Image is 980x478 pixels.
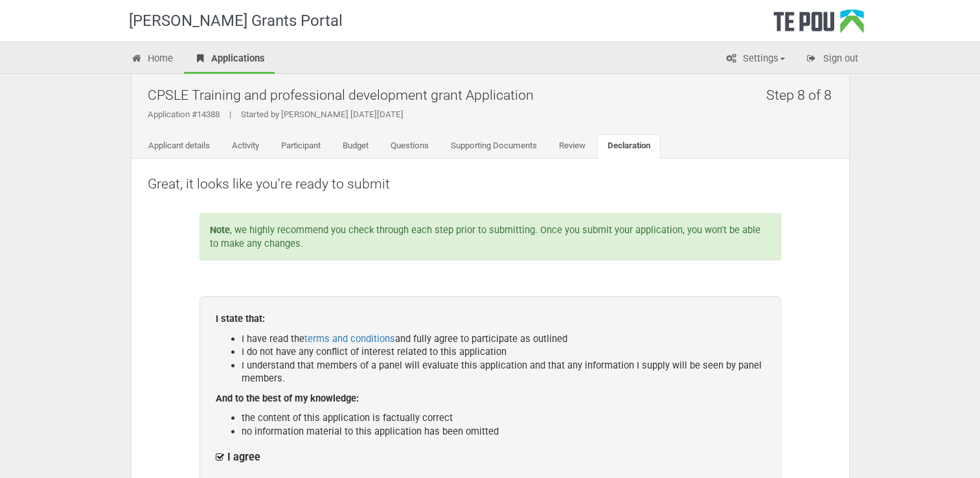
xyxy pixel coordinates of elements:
[222,134,269,159] a: Activity
[242,345,765,359] li: I do not have any conflict of interest related to this application
[242,359,765,385] li: I understand that members of a panel will evaluate this application and that any information I su...
[716,45,795,74] a: Settings
[220,109,241,119] span: |
[216,451,260,464] label: I agree
[121,45,183,74] a: Home
[184,45,275,74] a: Applications
[242,332,765,346] li: I have read the and fully agree to participate as outlined
[242,425,765,438] li: no information material to this application has been omitted
[304,333,395,345] a: terms and conditions
[216,313,265,324] b: I state that:
[773,9,864,41] div: Te Pou Logo
[242,411,765,425] li: the content of this application is factually correct
[199,213,781,260] div: , we highly recommend you check through each step prior to submitting. Once you submit your appli...
[148,80,839,110] h2: CPSLE Training and professional development grant Application
[766,80,839,110] h2: Step 8 of 8
[332,134,379,159] a: Budget
[796,45,868,74] a: Sign out
[271,134,331,159] a: Participant
[549,134,596,159] a: Review
[138,134,220,159] a: Applicant details
[216,393,359,404] b: And to the best of my knowledge:
[440,134,547,159] a: Supporting Documents
[210,224,230,236] b: Note
[148,109,839,120] div: Application #14388 Started by [PERSON_NAME] [DATE][DATE]
[597,134,661,159] a: Declaration
[380,134,439,159] a: Questions
[148,175,833,194] p: Great, it looks like you're ready to submit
